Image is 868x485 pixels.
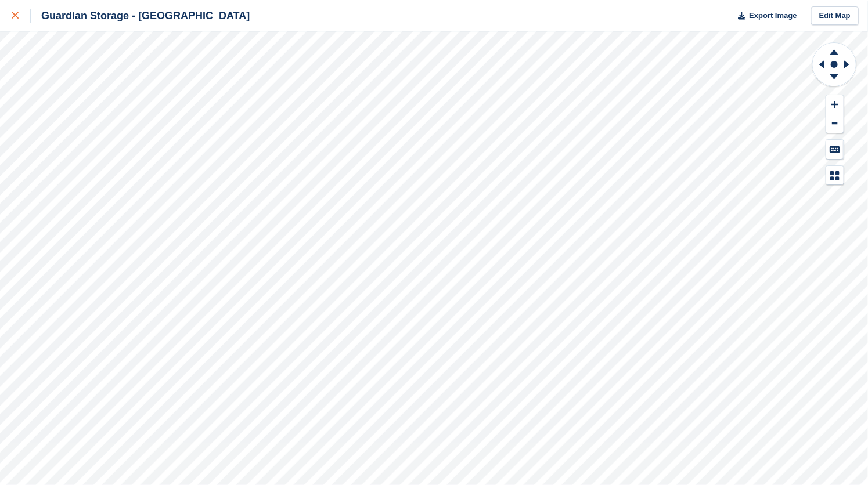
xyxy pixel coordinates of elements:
button: Zoom In [826,95,844,114]
button: Zoom Out [826,114,844,133]
button: Export Image [731,6,797,26]
a: Edit Map [811,6,859,26]
button: Map Legend [826,166,844,185]
div: Guardian Storage - [GEOGRAPHIC_DATA] [31,9,250,23]
button: Keyboard Shortcuts [826,140,844,159]
span: Export Image [749,10,797,21]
